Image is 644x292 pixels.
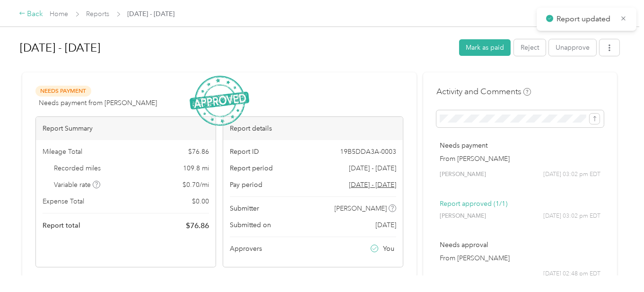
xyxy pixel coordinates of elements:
span: [PERSON_NAME] [440,212,486,221]
span: Report total [43,221,80,230]
button: Mark as paid [459,39,511,56]
span: $ 0.70 / mi [183,180,209,190]
span: Needs Payment [35,86,91,97]
span: Pay period [230,180,262,190]
p: Needs approval [440,240,600,250]
span: [DATE] - [DATE] [349,163,396,173]
iframe: Everlance-gr Chat Button Frame [591,239,644,292]
button: Unapprove [549,39,596,56]
span: Report period [230,163,273,173]
p: Report approved (1/1) [440,199,600,209]
a: Reports [87,10,110,18]
span: $ 76.86 [186,220,209,231]
span: 19B5DDA3A-0003 [340,147,396,157]
p: Needs payment [440,141,600,150]
span: Recorded miles [54,163,101,173]
span: [DATE] 02:48 pm EDT [543,270,600,278]
p: From [PERSON_NAME] [440,253,600,263]
span: Report ID [230,147,259,157]
div: Back [19,9,44,20]
span: [DATE] 03:02 pm EDT [543,212,600,221]
span: 109.8 mi [183,163,209,173]
h1: Sep 1 - 30, 2025 [20,36,453,59]
p: Report updated [557,13,613,25]
span: [PERSON_NAME] [335,204,387,213]
span: $ 0.00 [192,196,209,206]
span: Needs payment from [PERSON_NAME] [39,98,157,108]
span: [DATE] - [DATE] [128,9,175,19]
span: Submitter [230,204,259,213]
span: Approvers [230,244,262,254]
div: Report Summary [36,117,216,140]
span: Submitted on [230,220,271,230]
span: $ 76.86 [188,147,209,157]
span: Expense Total [43,196,84,206]
span: [DATE] [375,220,396,230]
a: Home [50,10,69,18]
span: Variable rate [54,180,101,190]
span: [PERSON_NAME] [440,170,486,179]
div: Report details [223,117,403,140]
span: Go to pay period [349,180,396,190]
p: From [PERSON_NAME] [440,154,600,164]
h4: Activity and Comments [436,86,531,97]
button: Reject [514,39,546,56]
span: [DATE] 03:02 pm EDT [543,170,600,179]
span: You [383,244,395,254]
span: Mileage Total [43,147,82,157]
img: ApprovedStamp [190,76,249,126]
